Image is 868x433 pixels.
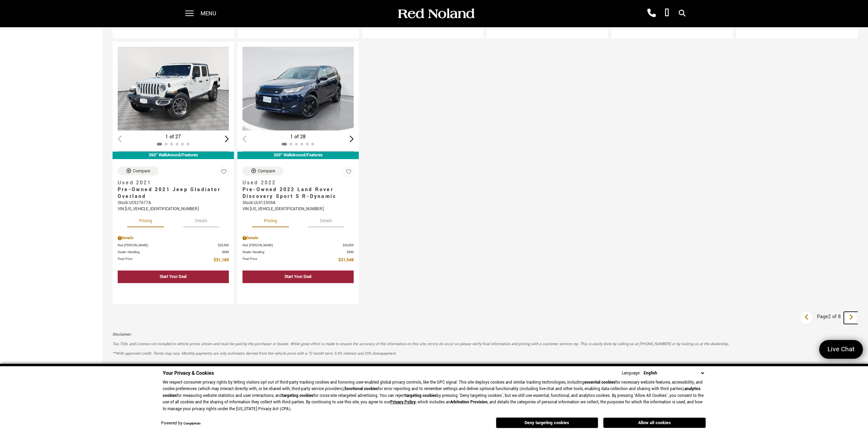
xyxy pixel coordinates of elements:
a: next page [844,312,858,324]
img: 2022 Land Rover Discovery Sport S R-Dynamic 1 [242,47,354,130]
strong: essential cookies [584,380,615,385]
span: Final Price [242,257,338,264]
span: Used 2021 [118,180,224,186]
span: $31,189 [214,257,229,264]
a: Red [PERSON_NAME] $30,500 [118,243,229,248]
a: Privacy Policy [390,399,416,405]
a: ComplyAuto [183,421,201,426]
span: Red [PERSON_NAME] [242,243,343,248]
div: Start Your Deal [118,270,229,283]
a: Red [PERSON_NAME] $30,859 [242,243,354,248]
div: VIN: [US_VEHICLE_IDENTIFICATION_NUMBER] [242,206,354,212]
div: 360° WalkAround/Features [113,152,234,159]
a: Final Price $31,548 [242,257,354,264]
div: Stock : UL912509A [242,200,354,206]
div: Stock : UC527677A [118,200,229,206]
strong: targeting cookies [282,393,313,399]
div: Language: [622,371,641,375]
strong: functional cookies [344,386,378,392]
div: Pricing Details - Pre-Owned 2022 Land Rover Discovery Sport S R-Dynamic With Navigation & 4WD [242,235,354,241]
button: Compare Vehicle [242,167,283,175]
span: $30,859 [343,243,354,248]
div: undefined - Pre-Owned 2022 Land Rover Discovery Sport S R-Dynamic With Navigation & 4WD [242,285,354,297]
div: 1 / 2 [118,47,230,130]
div: Pricing Details - Pre-Owned 2021 Jeep Gladiator Overland With Navigation & 4WD [118,235,229,241]
div: 360° WalkAround/Features [237,152,359,159]
a: previous page [799,312,814,324]
a: Live Chat [819,340,863,359]
span: Pre-Owned 2022 Land Rover Discovery Sport S R-Dynamic [242,186,349,200]
div: Start Your Deal [160,274,187,280]
span: Your Privacy & Cookies [163,370,214,377]
img: 2021 Jeep Gladiator Overland 1 [118,47,230,130]
button: Save Vehicle [219,167,229,180]
span: Live Chat [824,345,858,354]
div: Start Your Deal [284,274,311,280]
span: Pre-Owned 2021 Jeep Gladiator Overland [118,186,224,200]
div: Next slide [225,136,229,142]
div: Page 2 of 8 [813,311,844,325]
div: 1 of 28 [242,133,354,141]
div: Compare [133,168,150,174]
div: undefined - Pre-Owned 2021 Jeep Gladiator Overland With Navigation & 4WD [118,285,229,297]
div: 1 of 27 [118,133,229,141]
button: Allow all cookies [603,418,706,428]
strong: Disclaimer: [113,332,132,337]
div: 1 / 2 [242,47,354,130]
button: pricing tab [252,212,289,227]
div: Next slide [350,136,354,142]
span: Used 2022 [242,180,349,186]
span: Dealer Handling [118,250,222,255]
strong: analytics cookies [163,386,701,399]
button: Deny targeting cookies [496,417,598,428]
a: Dealer Handling $689 [242,250,354,255]
a: Used 2021Pre-Owned 2021 Jeep Gladiator Overland [118,180,229,200]
span: $30,500 [218,243,229,248]
a: Used 2022Pre-Owned 2022 Land Rover Discovery Sport S R-Dynamic [242,180,354,200]
span: Red [PERSON_NAME] [118,243,218,248]
div: Start Your Deal [242,270,354,283]
p: **With approved credit. Terms may vary. Monthly payments are only estimates derived from the vehi... [113,351,858,357]
strong: targeting cookies [405,393,437,399]
p: Tax, Title, and License not included in vehicle prices shown and must be paid by the purchaser or... [113,341,858,347]
select: Language Select [642,370,706,377]
a: Dealer Handling $689 [118,250,229,255]
button: details tab [183,212,219,227]
span: $689 [347,250,354,255]
div: Powered by [161,421,201,426]
button: details tab [308,212,344,227]
span: $689 [222,250,229,255]
strong: Arbitration Provision [450,399,488,405]
div: Compare [258,168,275,174]
span: Final Price [118,257,214,264]
img: Red Noland Auto Group [397,8,475,20]
p: We respect consumer privacy rights by letting visitors opt out of third-party tracking cookies an... [163,379,706,413]
span: $31,548 [338,257,354,264]
a: Final Price $31,189 [118,257,229,264]
button: Compare Vehicle [118,167,159,175]
button: pricing tab [127,212,164,227]
button: Save Vehicle [343,167,354,180]
div: VIN: [US_VEHICLE_IDENTIFICATION_NUMBER] [118,206,229,212]
span: Dealer Handling [242,250,347,255]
